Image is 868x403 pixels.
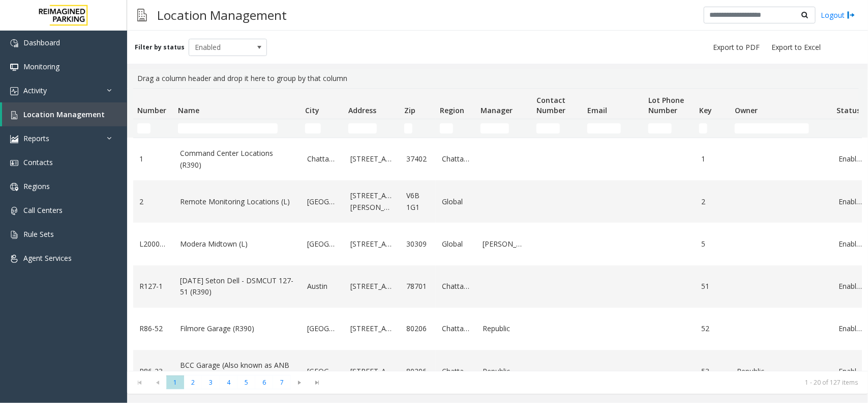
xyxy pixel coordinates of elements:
a: R86-52 [139,323,168,334]
td: Manager Filter [476,119,532,138]
span: Call Centers [23,205,63,215]
a: [STREET_ADDRESS] [350,238,394,250]
a: Enabled [839,153,862,165]
div: Drag a column header and drop it here to group by that column [133,69,862,88]
img: 'icon' [10,39,18,47]
span: Zip [404,105,415,115]
input: Zip Filter [404,123,412,133]
a: BCC Garage (Also known as ANB Garage) (R390) [180,360,295,383]
a: [GEOGRAPHIC_DATA] [307,366,338,377]
a: 51 [701,281,725,292]
a: Global [442,238,470,250]
span: Go to the next page [291,375,309,390]
a: Enabled [839,366,862,377]
td: Lot Phone Number Filter [644,119,695,138]
a: 2 [139,196,168,207]
a: [STREET_ADDRESS] [350,281,394,292]
td: Number Filter [133,119,174,138]
span: Enabled [189,39,251,56]
label: Filter by status [135,43,185,52]
a: Republic [737,366,826,377]
img: 'icon' [10,207,18,215]
th: Status [832,89,868,119]
a: Location Management [2,102,127,126]
input: Email Filter [587,123,621,133]
a: 1 [139,153,168,165]
a: [STREET_ADDRESS] [350,153,394,165]
h3: Location Management [152,3,292,28]
a: 1 [701,153,725,165]
span: Page 4 [220,375,237,389]
a: Chattanooga [307,153,338,165]
span: Page 3 [202,375,220,389]
span: Dashboard [23,38,60,47]
input: Owner Filter [735,123,809,133]
span: Email [587,105,607,115]
img: 'icon' [10,183,18,191]
a: Chattanooga [442,153,470,165]
span: Export to PDF [713,42,760,52]
img: 'icon' [10,231,18,239]
a: Enabled [839,238,862,250]
img: 'icon' [10,135,18,143]
span: Page 1 [166,375,184,389]
a: [DATE] Seton Dell - DSMCUT 127-51 (R390) [180,275,295,298]
input: Address Filter [348,123,377,133]
input: Key Filter [699,123,707,133]
td: Name Filter [174,119,301,138]
img: pageIcon [137,3,147,28]
span: Manager [481,105,513,115]
a: 52 [701,323,725,334]
a: R127-1 [139,281,168,292]
a: V6B 1G1 [406,190,430,213]
a: 37402 [406,153,430,165]
a: [PERSON_NAME] [483,238,526,250]
input: Contact Number Filter [536,123,560,133]
button: Export to Excel [767,40,825,55]
span: Rule Sets [23,229,54,239]
td: Region Filter [436,119,476,138]
input: Manager Filter [481,123,509,133]
a: [GEOGRAPHIC_DATA] [307,238,338,250]
span: Regions [23,181,50,191]
a: Modera Midtown (L) [180,238,295,250]
a: [GEOGRAPHIC_DATA] [307,196,338,207]
a: [GEOGRAPHIC_DATA] [307,323,338,334]
span: Monitoring [23,62,59,71]
td: Owner Filter [731,119,832,138]
a: 30309 [406,238,430,250]
a: Chattanooga [442,366,470,377]
a: Filmore Garage (R390) [180,323,295,334]
a: 2 [701,196,725,207]
img: 'icon' [10,111,18,119]
a: Global [442,196,470,207]
a: Command Center Locations (R390) [180,148,295,171]
span: Go to the next page [293,379,307,387]
span: Go to the last page [309,375,326,390]
span: Contact Number [536,95,565,115]
span: Export to Excel [771,42,821,52]
span: Page 5 [237,375,255,389]
a: Republic [483,366,526,377]
span: Reports [23,133,49,143]
span: Page 2 [184,375,202,389]
a: 5 [701,238,725,250]
span: Region [440,105,464,115]
td: Key Filter [695,119,731,138]
kendo-pager-info: 1 - 20 of 127 items [333,378,858,387]
span: Location Management [23,110,105,119]
a: 53 [701,366,725,377]
a: Chattanooga [442,323,470,334]
a: 80206 [406,323,430,334]
span: Lot Phone Number [648,95,684,115]
span: Go to the last page [311,379,324,387]
img: 'icon' [10,255,18,263]
a: Republic [483,323,526,334]
span: Agent Services [23,253,72,263]
span: Name [178,105,199,115]
span: Number [137,105,166,115]
a: 80206 [406,366,430,377]
span: Contacts [23,157,53,167]
a: [STREET_ADDRESS] [350,323,394,334]
div: Data table [127,88,868,371]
